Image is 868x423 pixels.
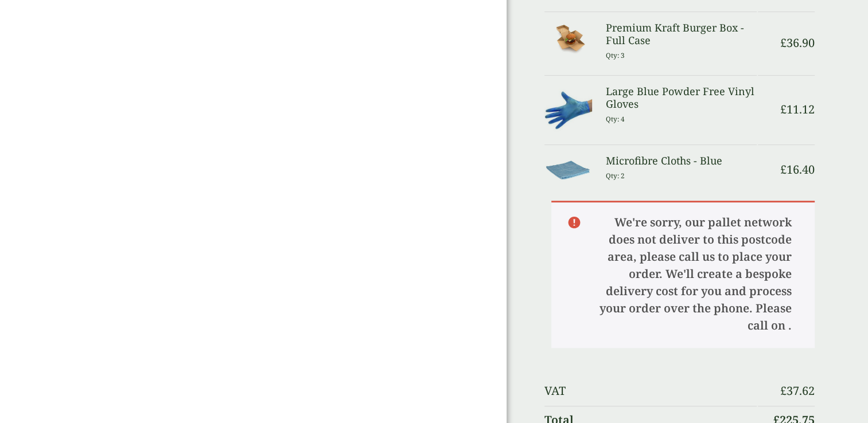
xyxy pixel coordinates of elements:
h3: Microfibre Cloths - Blue [606,155,757,167]
th: VAT [544,377,757,405]
bdi: 16.40 [780,162,815,177]
h3: Premium Kraft Burger Box - Full Case [606,22,757,46]
span: £ [780,383,787,398]
small: Qty: 2 [606,171,625,180]
h3: Large Blue Powder Free Vinyl Gloves [606,85,757,110]
bdi: 11.12 [780,101,815,117]
small: Qty: 3 [606,51,625,60]
bdi: 36.90 [780,35,815,50]
span: £ [780,35,787,50]
p: We're sorry, our pallet network does not deliver to this postcode area, please call us to place y... [551,201,815,348]
span: £ [780,101,787,117]
bdi: 37.62 [780,383,815,398]
span: £ [780,162,787,177]
small: Qty: 4 [606,115,625,123]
